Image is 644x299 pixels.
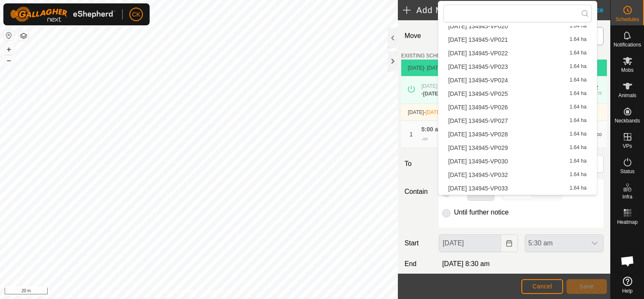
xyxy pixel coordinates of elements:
span: [DATE] 134945-VP025 [448,91,508,97]
span: [DATE] 134945-VP028 [448,131,508,137]
span: 1.64 ha [570,23,587,29]
span: - [424,109,442,115]
span: 1.64 ha [570,91,587,97]
span: 1.64 ha [570,77,587,83]
span: VPs [623,144,632,149]
li: 2025-08-17 134945-VP022 [443,47,592,60]
li: 2025-08-17 134945-VP020 [443,20,592,33]
li: 2025-08-17 134945-VP025 [443,87,592,100]
span: 1.64 ha [570,131,587,137]
li: 2025-08-17 134945-VP024 [443,74,592,87]
span: Animals [618,93,636,98]
span: [DATE] 134945-VP027 [448,118,508,124]
span: [DATE] 134945-VP020 [448,23,508,29]
span: ∞ [423,135,428,142]
a: Open chat [615,248,640,274]
div: - [421,134,428,144]
span: 1.64 ha [570,172,587,178]
h2: Add Move [403,5,568,15]
img: Gallagher Logo [10,7,115,22]
span: Infra [622,194,632,199]
span: Notifications [614,42,641,47]
a: Contact Us [207,288,232,296]
label: Contain [401,187,435,197]
span: Save [580,283,594,290]
span: [DATE] [408,109,424,115]
li: 2025-08-17 134945-VP028 [443,128,592,141]
span: [DATE] 134945-VP026 [448,104,508,110]
button: + [4,44,14,54]
span: 1.64 ha [570,37,587,43]
span: [DATE] 134945-VP024 [448,77,508,83]
a: Help [611,273,644,297]
span: 1.64 ha [570,64,587,70]
li: 2025-08-17 134945-VP021 [443,33,592,46]
span: ∞ [596,130,602,139]
span: Schedules [615,17,639,22]
span: [DATE] [426,109,442,115]
span: [DATE] 134945-VP029 [448,145,508,151]
li: 2025-08-17 134945-VP033 [443,182,592,195]
li: 2025-08-17 134945-VP026 [443,101,592,114]
span: [DATE] 134945-VP021 [448,37,508,43]
button: Choose Date [501,234,518,252]
span: Status [620,169,634,174]
span: 1 [410,131,413,138]
label: EXISTING SCHEDULES [401,52,457,60]
span: [DATE] 8:00 am [421,83,457,89]
span: [DATE] 8:30 am [442,260,490,267]
span: Cancel [532,283,552,290]
button: Reset Map [4,30,14,41]
span: Mobs [621,68,633,73]
div: - [421,90,460,98]
span: - [DATE] [424,65,443,71]
span: [DATE] 134945-VP023 [448,64,508,70]
span: [DATE] 134945-VP030 [448,158,508,164]
label: To [401,155,435,173]
span: [DATE] [408,65,424,71]
label: Start [401,238,435,248]
span: 1.64 ha [570,118,587,124]
label: Move [401,27,435,45]
li: 2025-08-17 134945-VP029 [443,141,592,154]
span: 1.64 ha [570,50,587,56]
button: Map Layers [19,31,29,41]
span: CK [132,10,140,19]
span: [DATE] 134945-VP022 [448,50,508,56]
span: Help [622,288,633,294]
span: Heatmap [617,220,638,225]
label: Until further notice [454,209,509,216]
li: 2025-08-17 134945-VP032 [443,169,592,181]
span: [DATE] 5:00 am [423,91,460,97]
span: 1.64 ha [570,104,587,110]
span: 5:00 am [421,126,443,133]
button: – [4,55,14,65]
span: 1.64 ha [570,145,587,151]
span: Neckbands [614,118,640,123]
span: 1.64 ha [570,185,587,191]
span: 1.64 ha [570,158,587,164]
label: End [401,259,435,269]
span: [DATE] 134945-VP033 [448,185,508,191]
li: 2025-08-17 134945-VP027 [443,114,592,127]
span: [DATE] 134945-VP032 [448,172,508,178]
button: Cancel [521,279,563,294]
button: Save [566,279,607,294]
li: 2025-08-17 134945-VP023 [443,60,592,73]
li: 2025-08-17 134945-VP030 [443,155,592,168]
a: Privacy Policy [166,288,197,296]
